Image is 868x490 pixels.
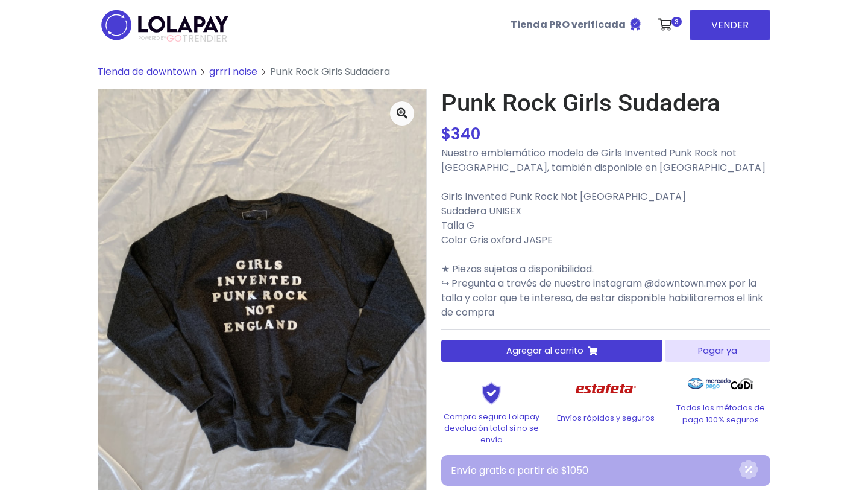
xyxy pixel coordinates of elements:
[506,345,583,357] span: Agregar al carrito
[731,372,753,396] img: Codi Logo
[441,122,770,146] div: $
[98,65,197,78] a: Tienda de downtown
[461,381,521,404] img: Shield
[688,372,731,396] img: Mercado Pago Logo
[270,65,390,78] span: Punk Rock Girls Sudadera
[665,340,770,362] button: Pagar ya
[511,17,626,31] b: Tienda PRO verificada
[139,33,227,44] span: TRENDIER
[441,340,662,362] button: Agregar al carrito
[451,123,480,145] span: 340
[166,31,182,45] span: GO
[98,65,770,89] nav: breadcrumb
[441,89,770,118] h1: Punk Rock Girls Sudadera
[441,411,541,446] p: Compra segura Lolapay devolución total si no se envía
[628,17,643,31] img: Tienda verificada
[652,7,685,43] a: 3
[670,402,770,425] p: Todos los métodos de pago 100% seguros
[139,35,166,42] span: POWERED BY
[690,10,770,40] a: VENDER
[671,17,682,27] span: 3
[98,6,232,44] img: logo
[556,412,656,424] p: Envíos rápidos y seguros
[566,372,646,406] img: Estafeta Logo
[209,65,257,78] a: grrrl noise
[441,146,770,320] p: Nuestro emblemático modelo de Girls Invented Punk Rock not [GEOGRAPHIC_DATA], también disponible ...
[451,463,739,478] p: Envío gratis a partir de $1050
